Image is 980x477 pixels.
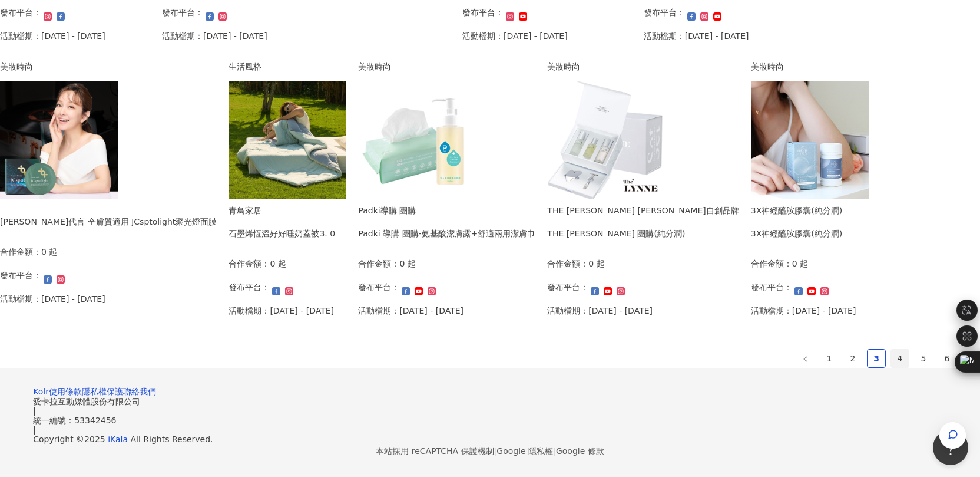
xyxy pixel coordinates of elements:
p: 發布平台： [462,6,504,19]
a: 2 [844,350,862,367]
a: 使用條款 [49,387,82,396]
li: 3 [867,349,886,368]
p: 合作金額： [751,257,792,270]
span: | [33,425,36,435]
li: Previous Page [796,349,815,368]
div: THE [PERSON_NAME] 團購(純分潤) [547,227,739,240]
p: 0 起 [588,257,604,270]
a: 3 [868,350,885,367]
p: 活動檔期：[DATE] - [DATE] [462,29,568,42]
div: 美妝時尚 [547,60,739,73]
p: 發布平台： [751,281,792,294]
a: 6 [938,350,956,367]
p: 合作金額： [358,257,399,270]
p: 發布平台： [547,281,588,294]
div: 美妝時尚 [358,60,535,73]
p: 0 起 [792,257,808,270]
a: 聯絡我們 [123,387,156,396]
div: Copyright © 2025 All Rights Reserved. [33,435,947,444]
a: 隱私權保護 [82,387,123,396]
p: 合作金額： [547,257,588,270]
div: Padki 導購 團購-氨基酸潔膚露+舒適兩用潔膚巾 [358,227,535,240]
div: 生活風格 [229,60,346,73]
li: 4 [890,349,909,368]
img: 洗卸潔顏露+潔膚巾 [358,81,476,199]
a: Kolr [33,387,49,396]
a: iKala [108,435,128,444]
p: 活動檔期：[DATE] - [DATE] [229,304,334,317]
li: 2 [843,349,862,368]
img: 石墨烯恆溫好好睡奶蓋被3. 0 [229,81,346,199]
p: 0 起 [399,257,415,270]
p: 發布平台： [162,6,203,19]
p: 活動檔期：[DATE] - [DATE] [547,304,653,317]
div: 愛卡拉互動媒體股份有限公司 [33,397,947,406]
p: 活動檔期：[DATE] - [DATE] [751,304,856,317]
p: 發布平台： [358,281,399,294]
span: | [33,406,36,416]
p: 0 起 [270,257,286,270]
button: left [796,349,815,368]
div: 美妝時尚 [751,60,869,73]
div: 統一編號：53342456 [33,416,947,425]
iframe: Help Scout Beacon - Open [933,430,968,465]
div: 3X神經醯胺膠囊(純分潤) [751,227,842,240]
span: | [553,446,556,456]
div: 石墨烯恆溫好好睡奶蓋被3. 0 [229,227,335,240]
div: 青鳥家居 [229,204,335,217]
a: Google 條款 [556,446,604,456]
img: THE LYNN 全系列商品 [547,81,665,199]
p: 合作金額： [229,257,270,270]
a: 5 [915,350,932,367]
li: 6 [938,349,956,368]
p: 發布平台： [644,6,685,19]
div: THE [PERSON_NAME] [PERSON_NAME]自創品牌 [547,204,739,217]
a: Google 隱私權 [496,446,553,456]
span: | [494,446,497,456]
img: A'momris文驀斯 3X神經醯胺膠囊 [751,81,869,199]
div: Padki導購 團購 [358,204,535,217]
p: 發布平台： [229,281,270,294]
a: 1 [820,350,838,367]
p: 活動檔期：[DATE] - [DATE] [644,29,749,42]
p: 活動檔期：[DATE] - [DATE] [162,29,267,42]
li: 1 [820,349,839,368]
span: 本站採用 reCAPTCHA 保護機制 [376,444,604,458]
a: 4 [891,350,909,367]
p: 活動檔期：[DATE] - [DATE] [358,304,463,317]
span: left [802,356,809,363]
li: 5 [914,349,933,368]
div: 3X神經醯胺膠囊(純分潤) [751,204,842,217]
p: 0 起 [41,245,57,258]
